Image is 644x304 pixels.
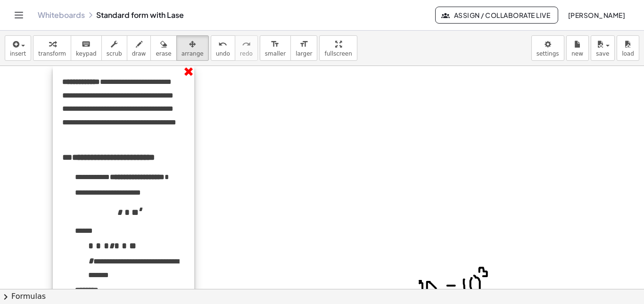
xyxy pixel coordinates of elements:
i: format_size [299,39,308,50]
span: redo [240,50,253,57]
a: Whiteboards [38,10,85,20]
button: Toggle navigation [11,8,26,23]
button: settings [531,35,564,61]
span: settings [537,50,559,57]
button: format_sizesmaller [260,35,291,61]
button: format_sizelarger [290,35,317,61]
button: Assign / Collaborate Live [435,7,558,24]
button: fullscreen [319,35,357,61]
span: load [622,50,634,57]
span: larger [296,50,312,57]
button: transform [33,35,71,61]
i: format_size [271,39,280,50]
span: erase [156,50,171,57]
i: redo [242,39,251,50]
span: fullscreen [324,50,352,57]
button: load [617,35,639,61]
i: keyboard [82,39,91,50]
span: draw [132,50,146,57]
span: insert [10,50,26,57]
span: keypad [76,50,97,57]
span: Assign / Collaborate Live [443,11,550,19]
button: [PERSON_NAME] [560,7,633,24]
span: save [596,50,609,57]
button: erase [150,35,176,61]
button: draw [127,35,151,61]
button: redoredo [235,35,258,61]
i: undo [218,39,227,50]
button: insert [5,35,31,61]
button: new [566,35,589,61]
span: smaller [265,50,286,57]
span: new [571,50,583,57]
span: scrub [107,50,122,57]
button: save [591,35,615,61]
span: undo [216,50,230,57]
span: arrange [182,50,204,57]
button: keyboardkeypad [71,35,102,61]
button: arrange [176,35,209,61]
span: transform [38,50,66,57]
span: [PERSON_NAME] [568,11,625,19]
button: undoundo [211,35,235,61]
button: scrub [101,35,127,61]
